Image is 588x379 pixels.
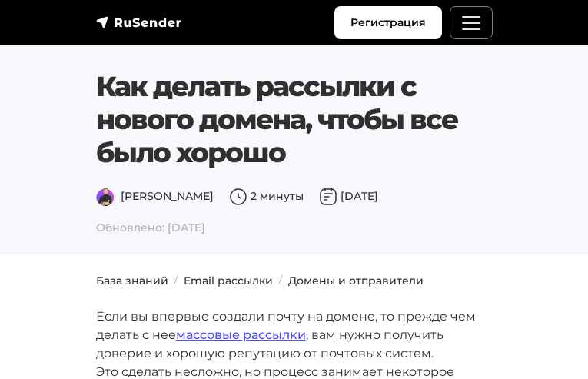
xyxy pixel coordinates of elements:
[334,6,442,39] a: Регистрация
[96,213,493,236] span: Обновлено: [DATE]
[87,273,502,289] nav: breadcrumb
[176,327,306,342] a: массовые рассылки
[229,188,247,206] img: Время чтения
[96,70,493,170] h1: Как делать рассылки с нового домена, чтобы все было хорошо
[288,274,424,288] a: Домены и отправители
[96,189,214,203] span: [PERSON_NAME]
[450,6,493,39] button: Меню
[96,274,168,288] a: База знаний
[319,188,337,206] img: Дата публикации
[184,274,273,288] a: Email рассылки
[229,189,304,203] span: 2 минуты
[319,189,378,203] span: [DATE]
[96,15,182,30] img: RuSender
